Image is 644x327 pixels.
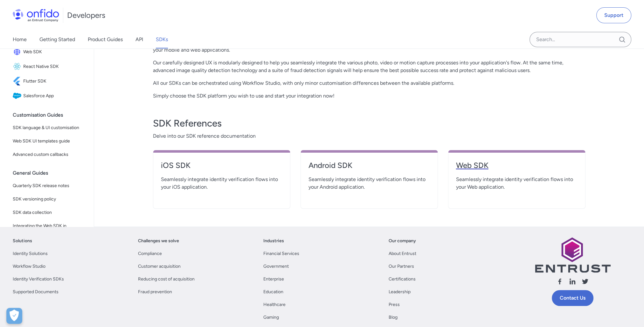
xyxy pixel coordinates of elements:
p: Simply choose the SDK platform you wish to use and start your integration now! [153,92,585,100]
h1: Developers [67,10,105,20]
a: Android SDK [308,160,430,176]
a: SDK language & UI customisation [10,121,89,134]
a: Reducing cost of acquisition [138,275,195,283]
a: Quarterly SDK release notes [10,179,89,192]
span: Web SDK UI templates guide [13,137,86,145]
a: Follow us X (Twitter) [581,278,589,287]
div: General Guides [13,167,91,179]
h3: SDK References [153,117,585,130]
a: Web SDK [456,160,578,176]
a: Supported Documents [13,288,59,296]
a: Home [13,31,27,48]
a: Identity Solutions [13,250,48,258]
h4: Android SDK [308,160,430,171]
a: About Entrust [388,250,416,258]
a: Solutions [13,237,32,245]
span: SDK data collection [13,209,86,216]
span: Salesforce App [23,91,86,100]
a: Compliance [138,250,162,258]
a: Education [263,288,283,296]
a: Advanced custom callbacks [10,148,89,161]
a: Leadership [388,288,410,296]
a: Web SDK UI templates guide [10,135,89,148]
span: React Native SDK [23,62,86,71]
a: Challenges we solve [138,237,179,245]
a: Certifications [388,275,415,283]
span: SDK versioning policy [13,195,86,203]
a: Integrating the Web SDK in webviews [10,220,89,240]
a: SDK data collection [10,206,89,219]
a: IconSalesforce AppSalesforce App [10,89,89,103]
a: Follow us linkedin [569,278,576,287]
a: Financial Services [263,250,299,258]
a: Workflow Studio [13,263,45,270]
svg: Follow us linkedin [569,278,576,285]
svg: Follow us facebook [556,278,564,285]
a: Identity Verification SDKs [13,275,64,283]
a: Industries [263,237,284,245]
a: Our company [388,237,416,245]
img: IconSalesforce App [13,91,23,100]
a: Follow us facebook [556,278,564,287]
a: Press [388,301,399,309]
a: Enterprise [263,275,284,283]
input: Onfido search input field [530,32,631,47]
a: SDKs [156,31,168,48]
a: Government [263,263,289,270]
a: IconReact Native SDKReact Native SDK [10,60,89,74]
a: Blog [388,314,397,321]
a: IconFlutter SDKFlutter SDK [10,74,89,88]
div: Cookie Preferences [6,308,22,324]
p: Our carefully designed UX is modularly designed to help you seamlessly integrate the various phot... [153,59,585,74]
span: Seamlessly integrate identity verification flows into your iOS application. [161,176,282,191]
a: Healthcare [263,301,286,309]
h4: Web SDK [456,160,578,171]
span: SDK language & UI customisation [13,124,86,132]
span: Integrating the Web SDK in webviews [13,222,86,237]
img: IconReact Native SDK [13,62,23,71]
button: Open Preferences [6,308,22,324]
a: Support [596,7,631,23]
a: IconWeb SDKWeb SDK [10,45,89,59]
span: Web SDK [23,47,86,56]
a: Product Guides [88,31,123,48]
img: Onfido Logo [13,9,59,22]
a: Fraud prevention [138,288,172,296]
a: Contact Us [552,290,593,306]
span: Seamlessly integrate identity verification flows into your Web application. [456,176,578,191]
img: Entrust logo [534,237,611,272]
a: Gaming [263,314,279,321]
h4: iOS SDK [161,160,282,171]
span: Advanced custom callbacks [13,151,86,158]
span: Delve into our SDK reference documentation [153,132,585,140]
a: SDK versioning policy [10,193,89,206]
a: Our Partners [388,263,414,270]
span: Quarterly SDK release notes [13,182,86,190]
a: Getting Started [39,31,75,48]
div: Customisation Guides [13,109,91,121]
img: IconFlutter SDK [13,77,23,86]
a: Customer acquisition [138,263,181,270]
p: All our SDKs can be orchestrated using Workflow Studio, with only minor customisation differences... [153,79,585,87]
span: Seamlessly integrate identity verification flows into your Android application. [308,176,430,191]
a: API [135,31,143,48]
a: iOS SDK [161,160,282,176]
span: Flutter SDK [23,77,86,86]
img: IconWeb SDK [13,47,23,56]
svg: Follow us X (Twitter) [581,278,589,285]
